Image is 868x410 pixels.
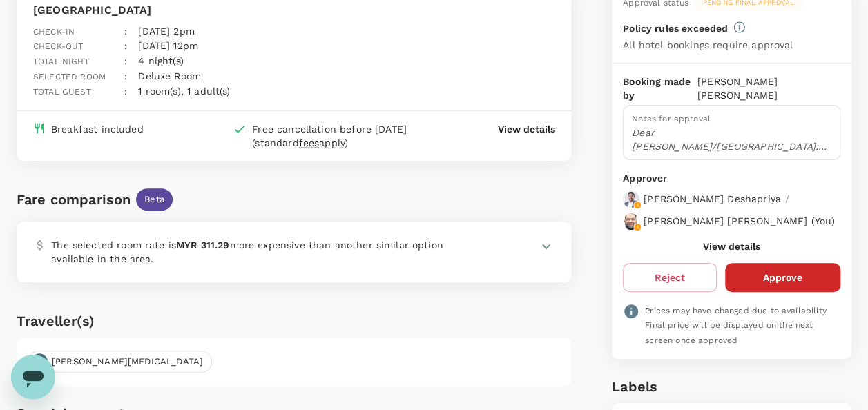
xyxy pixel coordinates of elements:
[51,238,467,266] p: The selected room rate is more expensive than another similar option available in the area.
[623,38,793,52] p: All hotel bookings require approval
[252,122,443,150] div: Free cancellation before [DATE] (standard apply)
[138,84,230,98] p: 1 room(s), 1 adult(s)
[138,24,195,38] p: [DATE] 2pm
[176,240,230,251] span: MYR 311.29
[623,21,728,35] p: Policy rules exceeded
[632,114,711,124] span: Notes for approval
[17,310,571,332] h6: Traveller(s)
[113,13,127,39] div: :
[725,263,840,292] button: Approve
[136,193,173,206] span: Beta
[33,2,335,19] p: [GEOGRAPHIC_DATA]
[113,73,127,99] div: :
[497,122,554,136] button: View details
[33,41,83,51] span: Check-out
[785,192,789,206] p: /
[33,57,89,66] span: Total night
[17,188,131,211] div: Fare comparison
[33,87,91,97] span: Total guest
[113,58,127,84] div: :
[31,353,48,370] div: NB
[33,27,75,37] span: Check-in
[113,28,127,54] div: :
[299,137,320,148] span: fees
[44,355,211,369] span: [PERSON_NAME][MEDICAL_DATA]
[645,306,828,346] span: Prices may have changed due to availability. Final price will be displayed on the next screen onc...
[51,122,144,136] div: Breakfast included
[623,213,639,230] img: avatar-67b4218f54620.jpeg
[33,72,106,81] span: Selected room
[644,192,781,206] p: [PERSON_NAME] Deshapriya
[138,39,198,52] p: [DATE] 12pm
[703,241,760,252] button: View details
[623,171,840,186] p: Approver
[138,54,184,68] p: 4 night(s)
[138,69,201,83] p: Deluxe Room
[623,75,697,102] p: Booking made by
[612,375,851,398] h6: Labels
[11,355,55,399] iframe: Button to launch messaging window
[113,43,127,69] div: :
[623,263,717,292] button: Reject
[623,191,639,208] img: avatar-67a5bcb800f47.png
[644,214,835,228] p: [PERSON_NAME] [PERSON_NAME] ( You )
[697,75,840,102] p: [PERSON_NAME] [PERSON_NAME]
[632,126,831,153] p: Dear [PERSON_NAME]/[GEOGRAPHIC_DATA]: Kindly assist to review and approve the hotel booking: Prog...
